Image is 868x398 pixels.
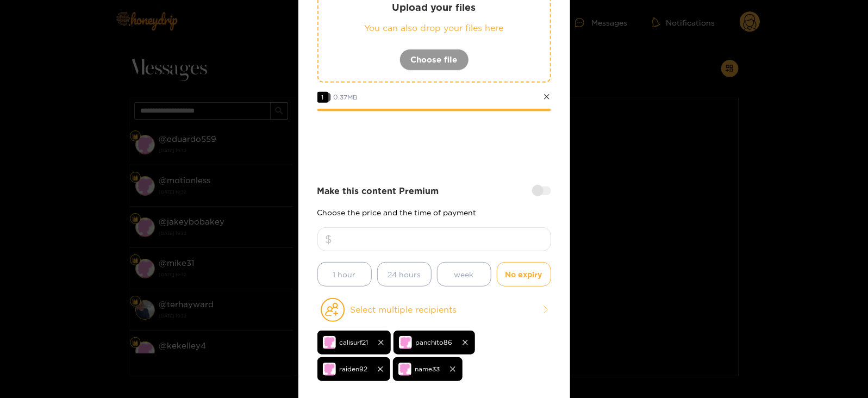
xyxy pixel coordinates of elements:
[340,363,368,375] span: raiden92
[437,262,491,287] button: week
[317,185,439,197] strong: Make this content Premium
[340,1,528,14] p: Upload your files
[416,336,453,349] span: panchito86
[323,363,336,376] img: no-avatar.png
[398,363,411,376] img: no-avatar.png
[505,268,542,281] span: No expiry
[388,268,421,281] span: 24 hours
[340,22,528,34] p: You can also drop your files here
[399,49,469,71] button: Choose file
[333,268,356,281] span: 1 hour
[317,92,328,103] span: 1
[317,262,372,287] button: 1 hour
[340,336,369,349] span: calisurf21
[323,336,336,349] img: no-avatar.png
[454,268,474,281] span: week
[399,336,412,349] img: no-avatar.png
[317,208,551,216] p: Choose the price and the time of payment
[377,262,432,287] button: 24 hours
[497,262,551,287] button: No expiry
[334,94,358,101] span: 0.37 MB
[317,297,551,322] button: Select multiple recipients
[415,363,440,375] span: name33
